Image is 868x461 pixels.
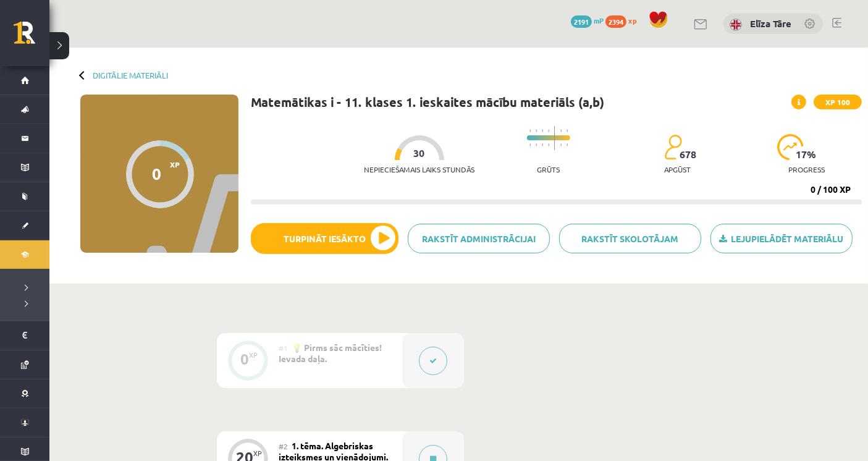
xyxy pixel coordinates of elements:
span: #1 [279,343,288,353]
img: students-c634bb4e5e11cddfef0936a35e636f08e4e9abd3cc4e673bd6f9a4125e45ecb1.svg [664,134,682,160]
img: icon-progress-161ccf0a02000e728c5f80fcf4c31c7af3da0e1684b2b1d7c360e028c24a22f1.svg [777,134,804,160]
span: 678 [680,149,696,160]
a: Rīgas 1. Tālmācības vidusskola [14,22,49,53]
span: 💡 Pirms sāc mācīties! Ievada daļa. [279,342,382,364]
img: icon-short-line-57e1e144782c952c97e751825c79c345078a6d821885a25fce030b3d8c18986b.svg [542,129,543,132]
div: XP [249,352,258,358]
img: icon-short-line-57e1e144782c952c97e751825c79c345078a6d821885a25fce030b3d8c18986b.svg [542,143,543,146]
span: 17 % [796,149,817,160]
img: icon-short-line-57e1e144782c952c97e751825c79c345078a6d821885a25fce030b3d8c18986b.svg [567,143,568,146]
p: apgūst [664,165,691,174]
span: 30 [414,148,425,159]
img: icon-short-line-57e1e144782c952c97e751825c79c345078a6d821885a25fce030b3d8c18986b.svg [560,129,562,132]
h1: Matemātikas i - 11. klases 1. ieskaites mācību materiāls (a,b) [251,95,604,109]
button: Turpināt iesākto [251,223,398,254]
img: Elīza Tāre [730,19,742,31]
span: xp [628,15,636,25]
a: Rakstīt skolotājam [559,224,701,253]
div: XP [253,450,262,457]
span: #2 [279,441,288,451]
span: XP [170,160,180,169]
p: Nepieciešamais laiks stundās [364,165,474,174]
a: Elīza Tāre [750,17,791,30]
img: icon-short-line-57e1e144782c952c97e751825c79c345078a6d821885a25fce030b3d8c18986b.svg [536,129,537,132]
span: mP [594,15,604,25]
p: progress [788,165,825,174]
span: 2191 [571,15,592,28]
div: 0 [152,164,161,183]
span: 2394 [605,15,626,28]
img: icon-short-line-57e1e144782c952c97e751825c79c345078a6d821885a25fce030b3d8c18986b.svg [529,143,531,146]
p: Grūts [537,165,560,174]
img: icon-short-line-57e1e144782c952c97e751825c79c345078a6d821885a25fce030b3d8c18986b.svg [560,143,562,146]
a: Rakstīt administrācijai [408,224,550,253]
a: Lejupielādēt materiālu [710,224,853,253]
a: 2394 xp [605,15,643,25]
a: Digitālie materiāli [93,70,168,80]
img: icon-short-line-57e1e144782c952c97e751825c79c345078a6d821885a25fce030b3d8c18986b.svg [548,143,549,146]
a: 2191 mP [571,15,604,25]
img: icon-short-line-57e1e144782c952c97e751825c79c345078a6d821885a25fce030b3d8c18986b.svg [567,129,568,132]
img: icon-short-line-57e1e144782c952c97e751825c79c345078a6d821885a25fce030b3d8c18986b.svg [536,143,537,146]
span: XP 100 [814,95,862,109]
img: icon-short-line-57e1e144782c952c97e751825c79c345078a6d821885a25fce030b3d8c18986b.svg [548,129,549,132]
div: 0 [240,353,249,365]
img: icon-short-line-57e1e144782c952c97e751825c79c345078a6d821885a25fce030b3d8c18986b.svg [529,129,531,132]
img: icon-long-line-d9ea69661e0d244f92f715978eff75569469978d946b2353a9bb055b3ed8787d.svg [554,126,555,150]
